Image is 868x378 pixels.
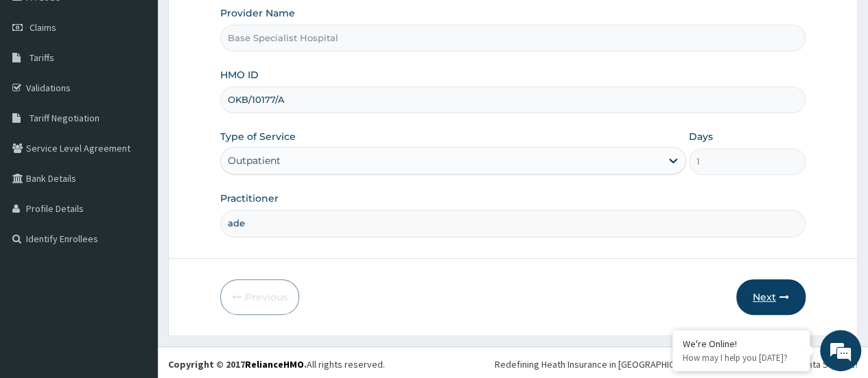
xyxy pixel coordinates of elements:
button: Previous [220,279,299,315]
label: Type of Service [220,130,296,143]
span: Tariffs [30,51,54,64]
label: Practitioner [220,191,279,205]
strong: Copyright © 2017 . [168,358,307,370]
label: Days [689,130,713,143]
p: How may I help you today? [683,352,799,364]
span: Claims [30,21,56,34]
div: We're Online! [683,338,799,350]
span: Tariff Negotiation [30,112,99,124]
input: Enter HMO ID [220,86,806,113]
input: Enter Name [220,210,806,237]
button: Next [736,279,806,315]
label: HMO ID [220,68,259,82]
a: RelianceHMO [245,358,304,370]
label: Provider Name [220,6,295,20]
div: Outpatient [228,154,281,167]
div: Redefining Heath Insurance in [GEOGRAPHIC_DATA] using Telemedicine and Data Science! [495,357,858,371]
